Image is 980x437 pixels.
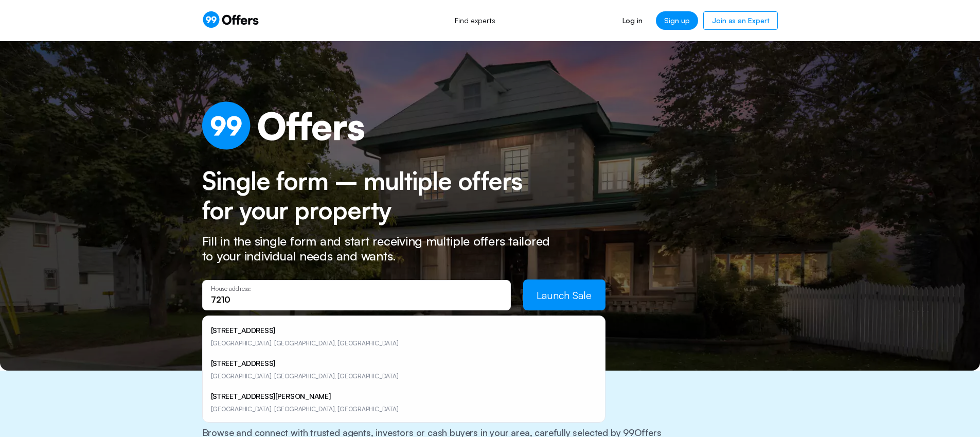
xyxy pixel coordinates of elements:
[614,11,651,30] a: Log in
[523,279,605,310] button: Launch Sale
[207,386,601,419] li: [STREET_ADDRESS][PERSON_NAME]
[207,320,601,353] li: [STREET_ADDRESS]
[202,166,544,225] h2: Single form – multiple offers for your property
[703,11,778,30] a: Join as an Expert
[211,339,399,347] span: [GEOGRAPHIC_DATA], [GEOGRAPHIC_DATA], [GEOGRAPHIC_DATA]
[211,405,399,413] span: [GEOGRAPHIC_DATA], [GEOGRAPHIC_DATA], [GEOGRAPHIC_DATA]
[211,372,399,380] span: [GEOGRAPHIC_DATA], [GEOGRAPHIC_DATA], [GEOGRAPHIC_DATA]
[211,294,502,305] input: Enter address...
[207,353,601,386] li: [STREET_ADDRESS]
[211,285,502,292] p: House address:
[202,234,562,264] p: Fill in the single form and start receiving multiple offers tailored to your individual needs and...
[443,9,507,32] a: Find experts
[656,11,698,30] a: Sign up
[537,289,592,302] span: Launch Sale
